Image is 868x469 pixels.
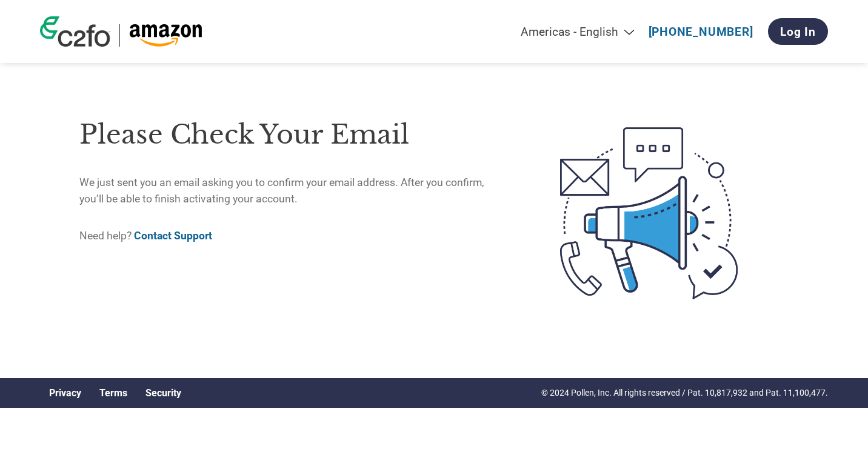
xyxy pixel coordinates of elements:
a: Security [145,387,181,399]
img: c2fo logo [40,16,110,47]
a: Privacy [49,387,81,399]
a: Log In [768,18,828,45]
p: Need help? [79,228,509,244]
a: Contact Support [134,230,212,242]
a: Terms [99,387,127,399]
img: open-email [509,105,789,321]
img: Amazon [129,24,202,47]
p: © 2024 Pollen, Inc. All rights reserved / Pat. 10,817,932 and Pat. 11,100,477. [541,387,828,399]
h1: Please check your email [79,115,509,155]
p: We just sent you an email asking you to confirm your email address. After you confirm, you’ll be ... [79,175,509,207]
a: [PHONE_NUMBER] [649,25,753,39]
